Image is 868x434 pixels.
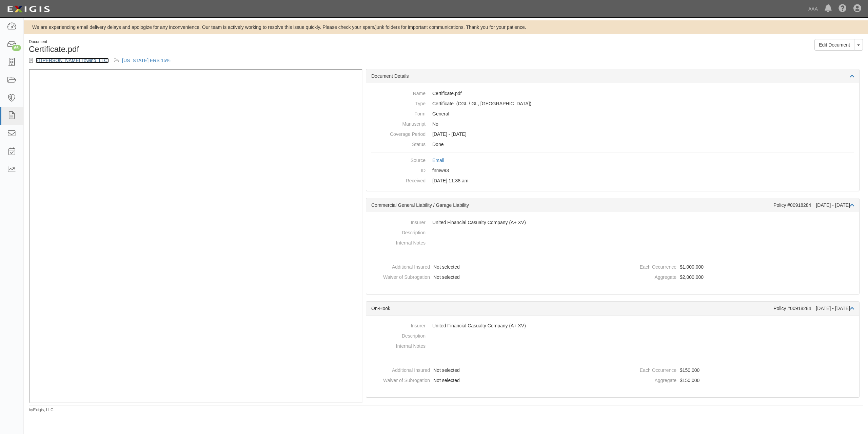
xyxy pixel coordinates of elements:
div: Commercial General Liability / Garage Liability [371,202,773,209]
dt: Waiver of Subrogation [369,375,430,384]
dd: [DATE] 11:38 am [371,176,854,186]
dt: Received [371,176,426,184]
div: Document Details [366,69,859,83]
a: AAA [805,2,821,16]
a: El [PERSON_NAME] Towing, LLC. [36,58,109,63]
dt: Internal Notes [371,341,426,349]
dt: Each Occurrence [615,365,676,374]
dt: Insurer [371,321,426,329]
dd: General [371,109,854,119]
dt: ID [371,165,426,174]
div: 66 [12,45,21,51]
dd: $1,000,000 [615,262,856,272]
div: Policy #00918284 [DATE] - [DATE] [773,202,854,209]
dt: Name [371,88,426,97]
i: Help Center - Complianz [839,5,847,13]
div: Document [29,39,441,45]
dt: Coverage Period [371,129,426,138]
dd: Not selected [369,262,610,272]
small: by [29,407,54,413]
div: Policy #00918284 [DATE] - [DATE] [773,305,854,312]
img: logo-5460c22ac91f19d4615b14bd174203de0afe785f0fc80cf4dbbc73dc1793850b.png [5,3,52,15]
dd: Not selected [369,375,610,385]
dt: Form [371,109,426,117]
dd: United Financial Casualty Company (A+ XV) [371,321,854,331]
a: Exigis, LLC [33,408,54,412]
a: [US_STATE] ERS 15% [122,58,171,63]
dd: United Financial Casualty Company (A+ XV) [371,217,854,228]
dt: Description [371,228,426,236]
dd: $150,000 [615,365,856,375]
a: Email [432,158,444,163]
dd: Done [371,139,854,149]
dd: [DATE] - [DATE] [371,129,854,139]
dd: Commercial General Liability / Garage Liability On-Hook [371,98,854,109]
div: We are experiencing email delivery delays and apologize for any inconvenience. Our team is active... [24,24,868,31]
dd: Not selected [369,365,610,375]
dt: Each Occurrence [615,262,676,270]
dd: fnmw93 [371,165,854,176]
dt: Additional Insured [369,262,430,270]
dt: Source [371,155,426,164]
dt: Description [371,331,426,339]
dt: Aggregate [615,272,676,281]
dd: $150,000 [615,375,856,385]
h1: Certificate.pdf [29,45,441,54]
dt: Additional Insured [369,365,430,374]
dt: Waiver of Subrogation [369,272,430,281]
a: Edit Document [814,39,854,51]
dt: Internal Notes [371,238,426,246]
dd: $2,000,000 [615,272,856,282]
dt: Aggregate [615,375,676,384]
dd: No [371,119,854,129]
dd: Not selected [369,272,610,282]
dt: Status [371,139,426,148]
dd: Certificate.pdf [371,88,854,98]
dt: Insurer [371,217,426,226]
dt: Manuscript [371,119,426,127]
dt: Type [371,98,426,107]
div: On-Hook [371,305,773,312]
